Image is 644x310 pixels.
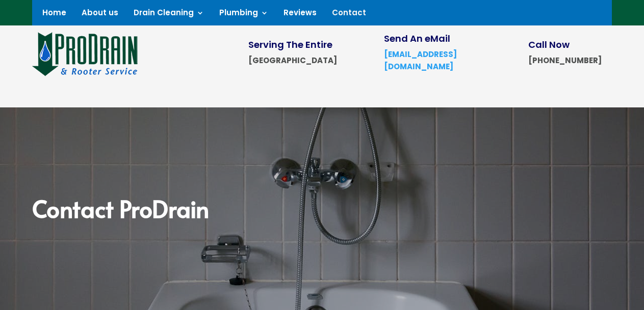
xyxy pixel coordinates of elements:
span: Call Now [528,38,570,51]
a: About us [82,9,118,20]
a: Contact [332,9,366,20]
span: Serving The Entire [248,38,332,51]
img: site-logo-100h [32,31,139,76]
span: Send An eMail [384,32,450,45]
a: Drain Cleaning [134,9,204,20]
strong: [PHONE_NUMBER] [528,55,602,66]
a: [EMAIL_ADDRESS][DOMAIN_NAME] [384,49,457,72]
strong: [GEOGRAPHIC_DATA] [248,55,337,66]
a: Reviews [284,9,317,20]
h2: Contact ProDrain [32,196,612,225]
a: Home [42,9,66,20]
a: Plumbing [219,9,268,20]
